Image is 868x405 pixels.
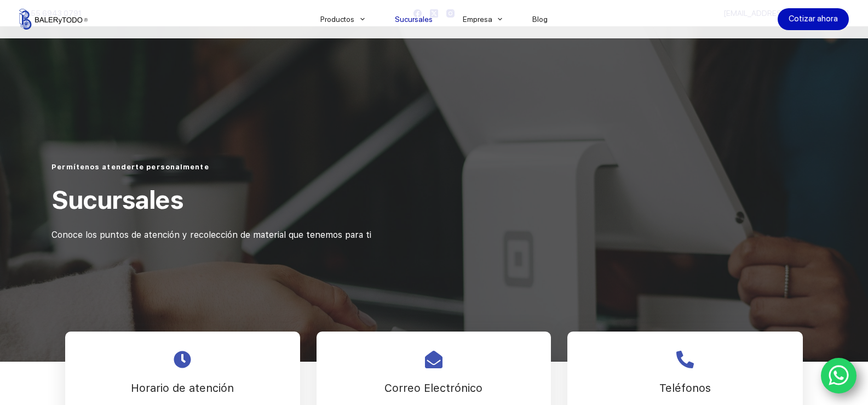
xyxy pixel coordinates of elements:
[51,230,371,240] span: Conoce los puntos de atención y recolección de material que tenemos para ti
[131,381,234,395] span: Horario de atención
[19,9,88,30] img: Balerytodo
[51,163,209,171] span: Permítenos atenderte personalmente
[821,358,857,394] a: WhatsApp
[51,185,183,215] span: Sucursales
[659,381,711,395] span: Teléfonos
[384,381,482,395] span: Correo Electrónico
[778,8,849,30] a: Cotizar ahora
